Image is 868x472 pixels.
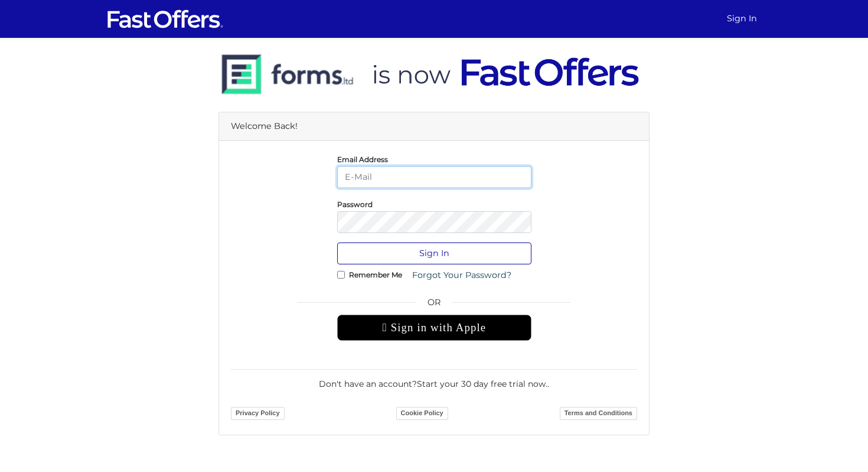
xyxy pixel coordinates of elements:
[337,158,388,161] label: Email Address
[722,7,762,30] a: Sign In
[337,166,531,188] input: E-Mail
[231,407,285,420] a: Privacy Policy
[231,369,637,390] div: Don't have an account? .
[219,112,649,141] div: Welcome Back!
[560,407,637,420] a: Terms and Conditions
[337,296,531,315] span: OR
[337,243,531,264] button: Sign In
[337,203,373,206] label: Password
[396,407,448,420] a: Cookie Policy
[349,273,402,276] label: Remember Me
[404,264,519,286] a: Forgot Your Password?
[337,315,531,341] div: Sign in with Apple
[417,379,547,389] a: Start your 30 day free trial now.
